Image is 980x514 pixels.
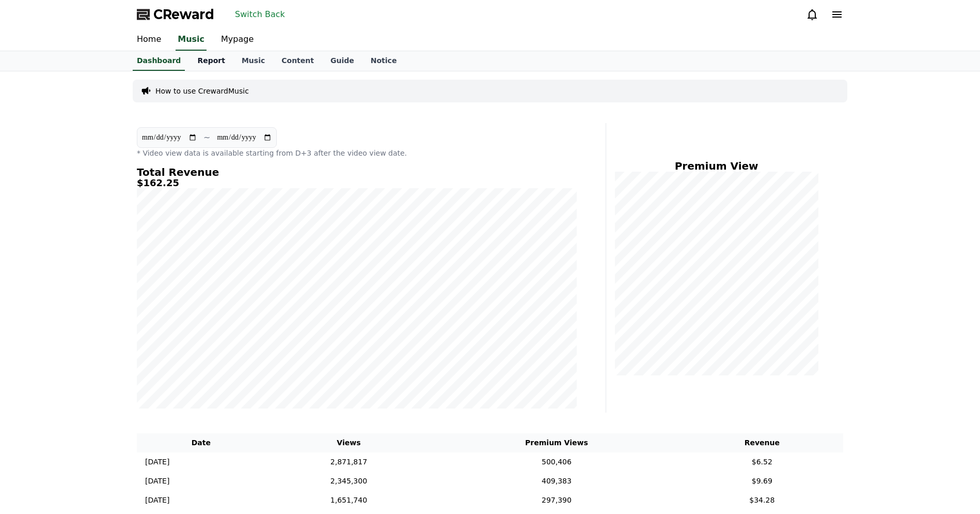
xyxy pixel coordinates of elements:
td: 2,345,300 [265,472,433,491]
td: $6.52 [681,452,843,472]
a: How to use CrewardMusic [155,86,249,96]
th: Premium Views [432,433,681,452]
a: Report [189,51,233,71]
a: Guide [322,51,362,71]
p: ~ [203,131,210,144]
a: Music [233,51,273,71]
td: $34.28 [681,491,843,510]
h5: $162.25 [137,178,577,188]
th: Date [137,433,265,452]
td: 2,871,817 [265,452,433,472]
p: [DATE] [145,476,169,487]
td: 297,390 [432,491,681,510]
td: $9.69 [681,472,843,491]
td: 1,651,740 [265,491,433,510]
h4: Premium View [614,160,818,172]
th: Views [265,433,433,452]
span: CReward [153,6,214,23]
button: Switch Back [231,6,289,23]
p: [DATE] [145,457,169,467]
a: Mypage [213,29,262,51]
a: Music [176,29,207,51]
a: Content [273,51,322,71]
td: 500,406 [432,452,681,472]
p: [DATE] [145,495,169,506]
p: * Video view data is available starting from D+3 after the video view date. [137,148,577,158]
a: Notice [362,51,405,71]
a: Home [129,29,169,51]
a: CReward [137,6,214,23]
td: 409,383 [432,472,681,491]
th: Revenue [681,433,843,452]
h4: Total Revenue [137,167,577,178]
a: Dashboard [133,51,185,71]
